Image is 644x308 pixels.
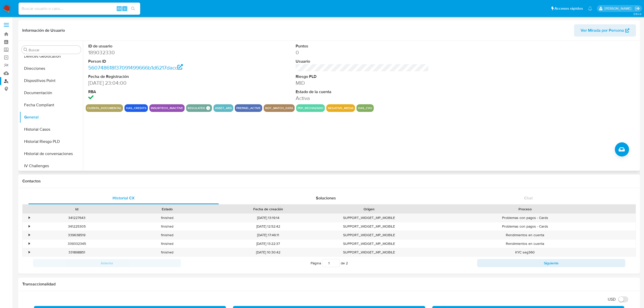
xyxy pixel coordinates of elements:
dd: [DATE] 23:04:00 [88,79,221,87]
a: Salir [635,6,640,11]
button: Historial Riesgo PLD [20,135,83,148]
div: [DATE] 13:22:37 [212,239,324,248]
button: not_match_data [265,107,293,109]
button: Fecha Compliant [20,99,83,111]
dt: Riesgo PLD [296,74,429,79]
div: Problemas con pagos - Cards [414,222,636,231]
div: Estado [126,207,209,212]
dd: MID [296,79,429,87]
button: IV Challenges [20,160,83,172]
span: 2 [346,261,348,266]
span: Historial CX [113,195,135,201]
button: has_credits [126,107,146,109]
dt: Fecha de Registración [88,74,221,79]
a: 560748618f37091499666b1d6217dacc [88,64,183,71]
button: asset_ars [215,107,232,109]
div: Proceso [418,207,632,212]
dt: RBA [88,89,221,95]
div: Fecha de creación [216,207,320,212]
span: s [124,6,126,11]
button: Devices Geolocation [20,50,83,62]
input: Buscar usuario o caso... [19,5,140,12]
button: Anterior [33,259,181,267]
div: SUPPORT_WIDGET_MP_MOBILE [324,214,414,222]
button: prepaid_active [236,107,261,109]
h1: Transaccionalidad [22,282,636,287]
span: Accesos rápidos [554,6,583,11]
div: finished [122,214,212,222]
div: finished [122,231,212,239]
button: Ver Mirada por Persona [574,24,636,37]
h1: Información de Usuario [22,28,65,33]
div: KYC seg360 [414,248,636,256]
span: Chat [524,195,533,201]
div: SUPPORT_WIDGET_MP_MOBILE [324,239,414,248]
dd: Activa [296,95,429,102]
dd: 189032330 [88,49,221,56]
button: search-icon [128,5,138,12]
button: Direcciones [20,62,83,75]
span: Ver Mirada por Persona [581,24,624,37]
div: Origen [327,207,411,212]
button: Siguiente [477,259,625,267]
button: negative_media [328,107,353,109]
p: eliana.eguerrero@mercadolibre.com [604,6,633,11]
button: regulated [188,107,205,109]
button: Documentación [20,87,83,99]
div: 331898851 [31,248,122,256]
div: [DATE] 13:19:14 [212,214,324,222]
button: General [20,111,83,123]
div: 339332345 [31,239,122,248]
div: [DATE] 10:30:42 [212,248,324,256]
div: SUPPORT_WIDGET_MP_MOBILE [324,231,414,239]
div: • [29,250,30,255]
div: finished [122,239,212,248]
div: SUPPORT_WIDGET_MP_MOBILE [324,248,414,256]
div: 339638519 [31,231,122,239]
button: Buscar [24,48,28,52]
button: cuenta_documental [87,107,121,109]
span: Alt [117,6,121,11]
a: Notificaciones [588,6,592,11]
div: [DATE] 17:46:11 [212,231,324,239]
div: finished [122,248,212,256]
div: finished [122,222,212,231]
div: Id [35,207,118,212]
div: 341227643 [31,214,122,222]
dt: Usuario [296,59,429,64]
div: • [29,215,30,220]
button: Historial de conversaciones [20,148,83,160]
button: Historial Casos [20,123,83,135]
div: • [29,224,30,229]
dt: ID de usuario [88,43,221,49]
div: • [29,233,30,237]
div: 341225305 [31,222,122,231]
input: Buscar [29,48,79,52]
dd: 0 [296,49,429,56]
dt: Puntos [296,43,429,49]
button: insurtech_inactive [151,107,183,109]
div: SUPPORT_WIDGET_MP_MOBILE [324,222,414,231]
div: Rendimientos en cuenta [414,239,636,248]
div: Problemas con pagos - Cards [414,214,636,222]
dt: Person ID [88,59,221,64]
h1: Contactos [22,179,636,184]
button: pep_rechazado [298,107,323,109]
dt: Estado de la cuenta [296,89,429,95]
span: Soluciones [316,195,336,201]
div: Rendimientos en cuenta [414,231,636,239]
div: [DATE] 12:52:42 [212,222,324,231]
button: Dispositivos Point [20,75,83,87]
span: Página de [311,259,348,267]
div: • [29,241,30,246]
button: has_cvu [358,107,372,109]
